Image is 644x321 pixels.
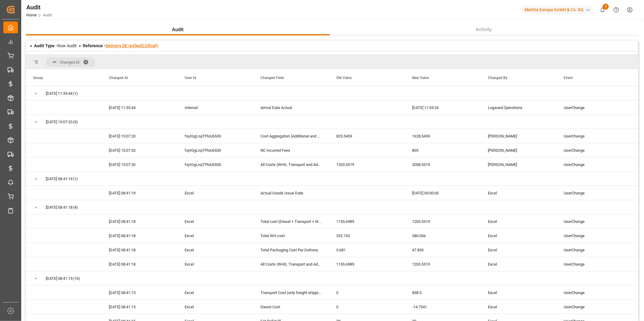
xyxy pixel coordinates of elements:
[481,101,556,114] div: Logward Operations
[26,24,330,35] button: Audit
[73,87,78,101] span: (1)
[26,3,52,12] div: Audit
[177,257,253,271] div: Excel
[481,214,556,228] div: Excel
[102,229,177,243] div: [DATE] 08:41:18
[474,26,495,33] span: Activity
[102,243,177,257] div: [DATE] 08:41:18
[556,214,632,228] div: UserChange
[253,101,329,114] div: Arrival Date Actual
[481,143,556,157] div: [PERSON_NAME]
[253,143,329,157] div: NC Incurred Fees
[329,243,405,257] div: 3.681
[102,300,177,314] div: [DATE] 08:41:15
[481,129,556,143] div: [PERSON_NAME]
[556,157,632,171] div: UserChange
[33,76,43,80] span: Group
[329,229,405,243] div: 332.153
[329,300,405,314] div: 0
[481,229,556,243] div: Excel
[177,286,253,299] div: Excel
[73,115,78,129] span: (3)
[481,186,556,200] div: Excel
[34,43,57,48] span: Audit Type -
[26,13,36,17] a: Home
[564,76,573,80] span: Event
[329,286,405,299] div: 0
[73,172,78,186] span: (1)
[405,243,481,257] div: 47.853
[522,5,593,14] div: Melitta Europa GmbH & Co. KG
[556,257,632,271] div: UserChange
[556,286,632,299] div: UserChange
[102,143,177,157] div: [DATE] 15:07:20
[46,115,72,129] span: [DATE] 15:07:20
[556,101,632,114] div: UserChange
[556,186,632,200] div: UserChange
[405,157,481,171] div: 2008.5519
[177,143,253,157] div: fxyIGgLnqTPloU6530
[522,4,596,15] button: Melitta Europa GmbH & Co. KG
[556,300,632,314] div: UserChange
[412,76,429,80] span: New Value
[405,229,481,243] div: 380.006
[102,257,177,271] div: [DATE] 08:41:18
[405,101,481,114] div: [DATE] 11:33:26
[481,243,556,257] div: Excel
[405,214,481,228] div: 1203.5519
[488,76,508,80] span: Changed By
[405,186,481,200] div: [DATE] 00:00:00
[177,101,253,114] div: Internal
[329,257,405,271] div: 1155.6989
[253,286,329,299] div: Transport Cost (only freight shipping)
[481,257,556,271] div: Excel
[102,101,177,114] div: [DATE] 11:35:44
[253,300,329,314] div: Diesel Cost
[46,172,72,186] span: [DATE] 08:41:19
[481,300,556,314] div: Excel
[481,286,556,299] div: Excel
[60,60,79,65] span: Changed At
[596,3,609,17] button: show 3 new notifications
[46,272,72,286] span: [DATE] 08:41:15
[106,43,158,48] a: Delivery DE (e45ed233fcef)
[102,214,177,228] div: [DATE] 08:41:18
[405,300,481,314] div: -14.7541
[481,157,556,171] div: [PERSON_NAME]
[253,257,329,271] div: All Costs (WHS, Transport and Additional Costs)
[177,186,253,200] div: Excel
[405,129,481,143] div: 1628.5459
[177,229,253,243] div: Excel
[73,272,80,286] span: (10)
[185,76,196,80] span: User Id
[330,24,639,35] button: Activity
[102,286,177,299] div: [DATE] 08:41:15
[556,129,632,143] div: UserChange
[556,143,632,157] div: UserChange
[253,157,329,171] div: All Costs (WHS, Transport and Additional Costs)
[603,4,609,10] span: 3
[177,243,253,257] div: Excel
[253,243,329,257] div: Total Packaging Cost Per Delivery
[329,214,405,228] div: 1155.6989
[46,200,72,214] span: [DATE] 08:41:18
[253,229,329,243] div: Total WH cost
[253,214,329,228] div: Total cost (Diesel + Transport + WH)
[177,300,253,314] div: Excel
[556,243,632,257] div: UserChange
[329,129,405,143] div: 823.5459
[102,129,177,143] div: [DATE] 15:07:20
[260,76,284,80] span: Changed Field
[34,43,77,49] div: Row Audit
[405,143,481,157] div: 805
[177,214,253,228] div: Excel
[556,229,632,243] div: UserChange
[336,76,352,80] span: Old Value
[46,87,72,101] span: [DATE] 11:35:44
[253,186,329,200] div: Actual Goods Issue Date
[102,157,177,171] div: [DATE] 15:07:20
[177,157,253,171] div: fxyIGgLnqTPloU6530
[83,43,158,48] span: Reference -
[253,129,329,143] div: Cost Aggregation (Additional and Transport Costs)
[109,76,128,80] span: Changed At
